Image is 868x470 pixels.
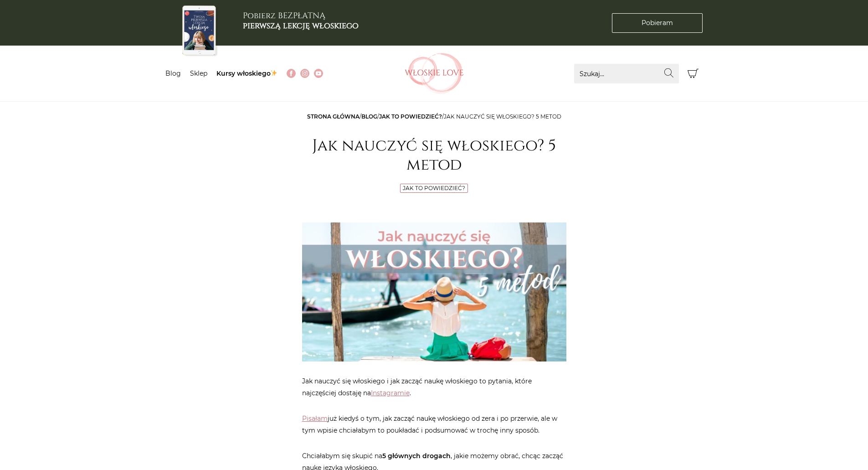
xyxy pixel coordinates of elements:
p: Jak nauczyć się włoskiego i jak zacząć naukę włoskiego to pytania, które najczęściej dostaję na . [302,375,566,399]
a: Blog [165,69,181,77]
strong: 5 głównych drogach [382,452,451,460]
a: Pisałam [302,414,328,423]
img: ✨ [271,70,277,76]
img: Włoskielove [405,53,464,94]
span: Jak nauczyć się włoskiego? 5 metod [444,113,561,120]
button: Koszyk [683,64,703,83]
a: Jak to powiedzieć? [403,185,465,191]
a: Kursy włoskiego [216,69,278,77]
a: Instagramie [371,389,410,397]
a: Strona główna [307,113,360,120]
a: Jak to powiedzieć? [379,113,442,120]
p: już kiedyś o tym, jak zacząć naukę włoskiego od zera i po przerwie, ale w tym wpisie chciałabym t... [302,413,566,436]
h3: Pobierz BEZPŁATNĄ [243,11,359,31]
a: Pobieram [612,13,703,33]
b: pierwszą lekcję włoskiego [243,20,359,31]
span: / / / [307,113,561,120]
input: Szukaj... [574,64,679,83]
a: Sklep [190,69,207,77]
a: Blog [361,113,377,120]
span: Pobieram [642,18,673,28]
h1: Jak nauczyć się włoskiego? 5 metod [302,136,566,175]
